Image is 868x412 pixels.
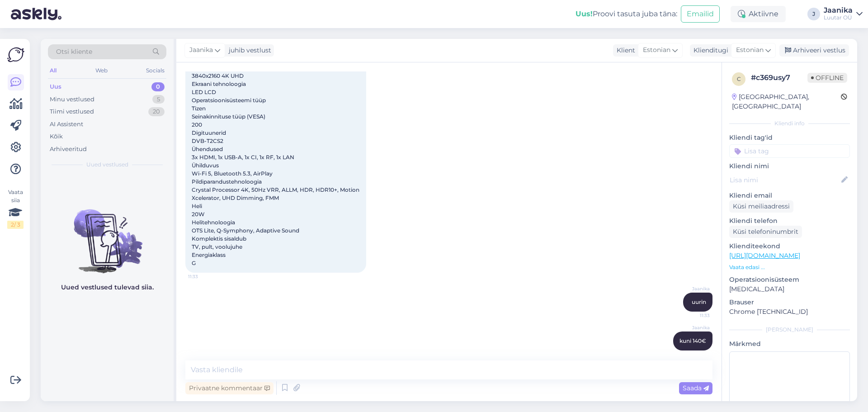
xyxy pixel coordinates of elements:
[613,46,635,55] div: Klient
[730,175,840,185] input: Lisa nimi
[152,95,165,104] div: 5
[729,226,802,238] div: Küsi telefoninumbrit
[185,382,274,394] div: Privaatne kommentaar
[729,251,800,260] a: [URL][DOMAIN_NAME]
[807,73,847,83] span: Offline
[729,191,850,200] p: Kliendi email
[7,221,24,229] div: 2 / 3
[50,95,94,104] div: Minu vestlused
[56,47,92,57] span: Otsi kliente
[729,339,850,349] p: Märkmed
[729,275,850,284] p: Operatsioonisüsteem
[50,82,61,91] div: Uus
[188,273,222,280] span: 11:33
[50,107,94,116] div: Tiimi vestlused
[50,145,87,154] div: Arhiveeritud
[679,337,706,344] span: kuni 140€
[729,144,850,158] input: Lisa tag
[824,14,853,21] div: Luutar OÜ
[576,9,677,19] div: Proovi tasuta juba täna:
[692,298,706,305] span: uurin
[50,120,83,129] div: AI Assistent
[576,9,593,18] b: Uus!
[94,65,109,76] div: Web
[676,324,710,331] span: Jaanika
[86,161,128,169] span: Uued vestlused
[148,107,165,116] div: 20
[676,351,710,358] span: 11:34
[643,45,670,55] span: Estonian
[681,5,720,23] button: Emailid
[729,307,850,317] p: Chrome [TECHNICAL_ID]
[729,119,850,128] div: Kliendi info
[824,7,853,14] div: Jaanika
[732,92,841,111] div: [GEOGRAPHIC_DATA], [GEOGRAPHIC_DATA]
[729,133,850,142] p: Kliendi tag'id
[7,46,24,63] img: Askly Logo
[41,193,174,275] img: No chats
[731,6,786,22] div: Aktiivne
[807,8,820,20] div: J
[737,76,741,82] span: c
[676,312,710,319] span: 11:33
[7,188,24,229] div: Vaata siia
[729,242,850,251] p: Klienditeekond
[676,285,710,292] span: Jaanika
[50,132,63,141] div: Kõik
[729,284,850,294] p: [MEDICAL_DATA]
[690,46,728,55] div: Klienditugi
[729,298,850,307] p: Brauser
[736,45,764,55] span: Estonian
[151,82,165,91] div: 0
[189,45,213,55] span: Jaanika
[729,263,850,271] p: Vaata edasi ...
[729,161,850,171] p: Kliendi nimi
[751,72,807,83] div: # c369usy7
[779,44,849,57] div: Arhiveeri vestlus
[144,65,166,76] div: Socials
[729,326,850,334] div: [PERSON_NAME]
[824,7,863,21] a: JaanikaLuutar OÜ
[61,283,154,292] p: Uued vestlused tulevad siia.
[729,200,793,213] div: Küsi meiliaadressi
[729,216,850,226] p: Kliendi telefon
[683,384,709,392] span: Saada
[48,65,58,76] div: All
[225,46,271,55] div: juhib vestlust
